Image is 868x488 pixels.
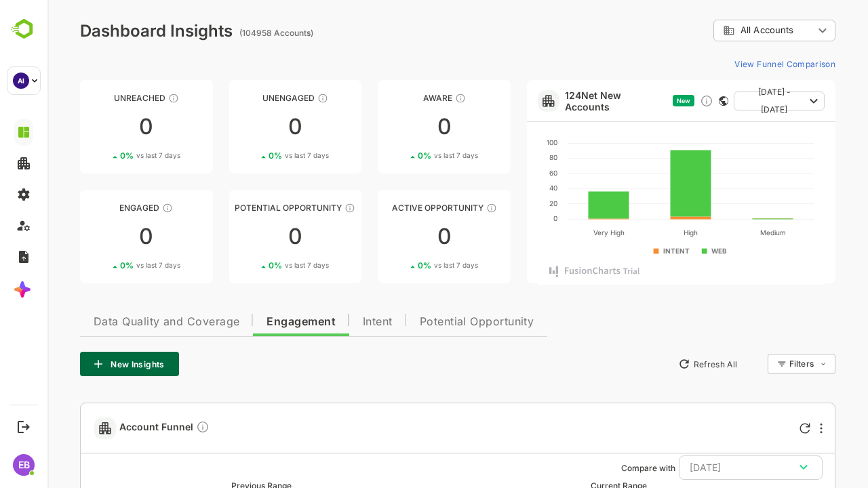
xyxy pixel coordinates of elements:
[89,260,133,270] span: vs last 7 days
[636,228,650,237] text: High
[73,260,133,270] div: 0 %
[297,203,308,213] div: These accounts are MQAs and can be passed on to Inside Sales
[46,317,192,327] span: Data Quality and Coverage
[387,260,431,270] span: vs last 7 days
[7,16,41,42] img: BambooboxLogoMark.f1c84d78b4c51b1a7b5f700c9845e183.svg
[182,80,315,174] a: UnengagedThese accounts have not shown enough engagement and need nurturing00%vs last 7 days
[221,260,281,270] div: 0 %
[546,228,577,237] text: Very High
[330,226,463,247] div: 0
[330,80,463,174] a: AwareThese accounts have just entered the buying cycle and need further nurturing00%vs last 7 days
[89,150,133,161] span: vs last 7 days
[682,53,788,75] button: View Funnel Comparison
[502,153,510,161] text: 80
[149,420,162,436] div: Compare Funnel to any previous dates, and click on any plot in the current funnel to view the det...
[270,93,281,104] div: These accounts have not shown enough engagement and need nurturing
[182,226,315,247] div: 0
[502,184,510,192] text: 40
[631,455,775,480] button: [DATE]
[315,317,345,327] span: Intent
[752,423,763,434] div: Refresh
[182,203,315,213] div: Potential Opportunity
[772,423,775,434] div: More
[33,93,165,103] div: Unreached
[502,169,510,177] text: 60
[697,83,757,119] span: [DATE] - [DATE]
[330,203,463,213] div: Active Opportunity
[506,214,510,222] text: 0
[14,418,33,436] button: Logout
[219,317,288,327] span: Engagement
[33,190,165,283] a: EngagedThese accounts are warm, further nurturing would qualify them to MQAs00%vs last 7 days
[33,116,165,138] div: 0
[742,359,766,369] div: Filters
[73,150,133,161] div: 0 %
[499,138,510,146] text: 100
[675,24,766,37] div: All Accounts
[574,463,628,473] ag: Compare with
[221,150,281,161] div: 0 %
[502,199,510,207] text: 20
[72,420,162,436] span: Account Funnel
[387,150,431,161] span: vs last 7 days
[625,353,696,375] button: Refresh All
[372,317,487,327] span: Potential Opportunity
[33,80,165,174] a: UnreachedThese accounts have not been engaged with for a defined time period00%vs last 7 days
[115,203,125,213] div: These accounts are warm, further nurturing would qualify them to MQAs
[408,93,418,104] div: These accounts have just entered the buying cycle and need further nurturing
[237,260,281,270] span: vs last 7 days
[370,260,431,270] div: 0 %
[652,94,666,108] div: Discover new ICP-fit accounts showing engagement — via intent surges, anonymous website visits, L...
[330,93,463,103] div: Aware
[13,73,29,89] div: AI
[192,28,270,38] ag: (104958 Accounts)
[671,96,681,106] div: This card does not support filter and segments
[182,190,315,283] a: Potential OpportunityThese accounts are MQAs and can be passed on to Inside Sales00%vs last 7 days
[237,150,281,161] span: vs last 7 days
[686,91,777,110] button: [DATE] - [DATE]
[33,352,132,376] button: New Insights
[121,93,132,104] div: These accounts have not been engaged with for a defined time period
[33,21,185,41] div: Dashboard Insights
[182,116,315,138] div: 0
[13,454,35,476] div: EB
[629,97,643,104] span: New
[33,203,165,213] div: Engaged
[33,226,165,247] div: 0
[666,18,788,44] div: All Accounts
[330,190,463,283] a: Active OpportunityThese accounts have open opportunities which might be at any of the Sales Stage...
[693,25,746,35] span: All Accounts
[713,228,738,237] text: Medium
[370,150,431,161] div: 0 %
[439,203,450,213] div: These accounts have open opportunities which might be at any of the Sales Stages
[330,116,463,138] div: 0
[741,352,788,376] div: Filters
[517,89,620,113] a: 124Net New Accounts
[182,93,315,103] div: Unengaged
[642,459,764,476] div: [DATE]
